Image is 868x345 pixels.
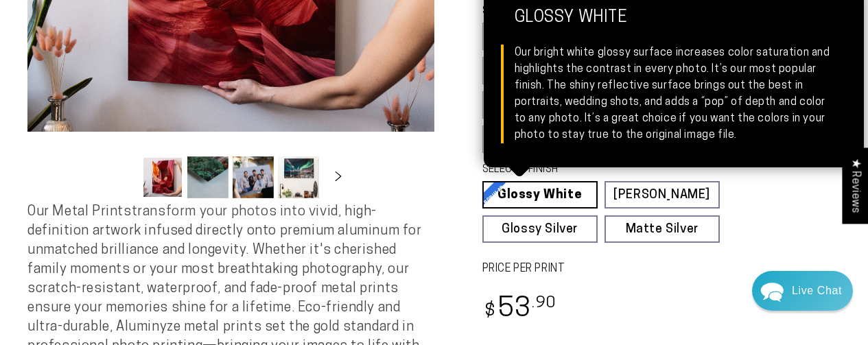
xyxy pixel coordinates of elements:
[842,147,868,224] div: Click to open Judge.me floating reviews tab
[323,162,353,192] button: Slide right
[605,181,720,209] a: [PERSON_NAME]
[482,181,598,209] a: Glossy White
[142,156,183,198] button: Load image 1 in gallery view
[482,23,556,50] label: 5x7
[482,126,556,153] label: 24x36
[278,156,319,198] button: Load image 4 in gallery view
[482,163,692,178] legend: SELECT A FINISH
[515,45,833,143] div: Our bright white glossy surface increases color saturation and highlights the contrast in every p...
[482,261,841,277] label: PRICE PER PRINT
[482,4,692,19] legend: SELECT A SIZE
[233,156,274,198] button: Load image 3 in gallery view
[515,9,833,45] strong: Glossy White
[484,302,496,321] span: $
[752,271,853,311] div: Chat widget toggle
[482,91,556,119] label: 20x24
[108,162,138,192] button: Slide left
[187,156,228,198] button: Load image 2 in gallery view
[792,271,842,311] div: Contact Us Directly
[605,215,720,243] a: Matte Silver
[482,57,556,84] label: 11x17
[532,296,556,311] sup: .90
[482,296,557,323] bdi: 53
[482,215,598,243] a: Glossy Silver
